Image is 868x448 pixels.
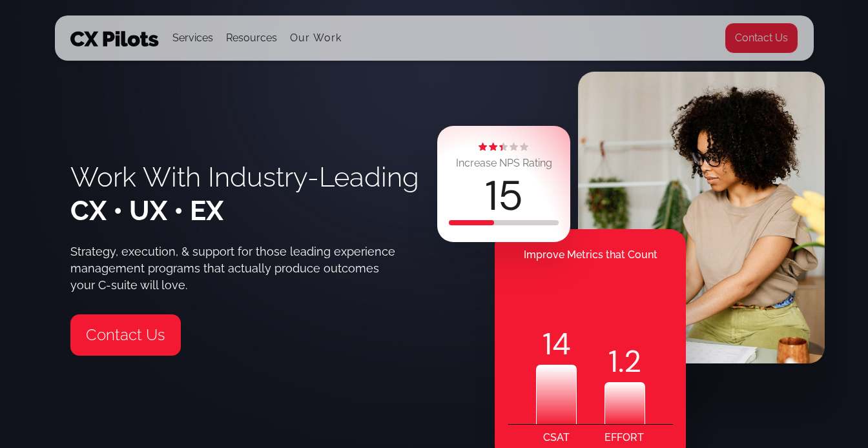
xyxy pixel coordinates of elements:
[226,16,277,60] div: Resources
[456,154,552,172] div: Increase NPS Rating
[226,29,277,47] div: Resources
[172,29,213,47] div: Services
[624,341,641,382] code: 2
[70,161,419,228] h1: Work With Industry-Leading
[172,16,213,60] div: Services
[536,323,577,365] div: 14
[290,32,342,44] a: Our Work
[70,243,404,294] div: Strategy, execution, & support for those leading experience management programs that actually pro...
[604,341,645,382] div: .
[70,314,181,356] a: Contact Us
[725,23,798,54] a: Contact Us
[485,176,523,217] div: 15
[608,341,618,382] code: 1
[70,195,223,227] span: CX • UX • EX
[495,242,686,268] div: Improve Metrics that Count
